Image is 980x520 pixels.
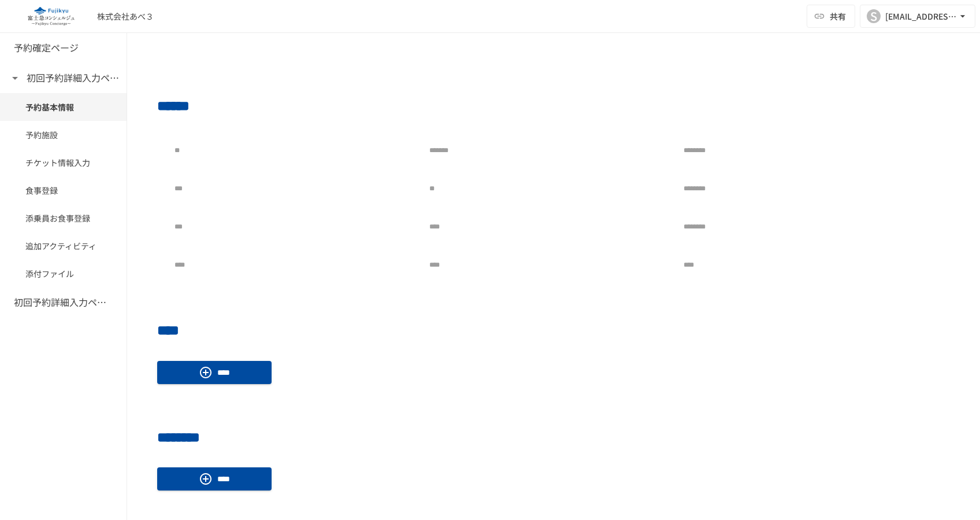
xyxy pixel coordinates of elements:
button: 共有 [807,5,855,28]
h6: 初回予約詳細入力ページ [27,71,119,86]
span: 食事登録 [25,184,101,197]
h6: 予約確定ページ [14,40,79,56]
span: 共有 [830,10,846,23]
span: 予約施設 [25,128,101,141]
div: 株式会社あべ３ [97,10,154,23]
button: S[EMAIL_ADDRESS][DOMAIN_NAME] [860,5,975,28]
h6: 初回予約詳細入力ページ [14,295,106,310]
div: S [867,9,881,23]
span: 追加アクティビティ [25,239,101,252]
img: eQeGXtYPV2fEKIA3pizDiVdzO5gJTl2ahLbsPaD2E4R [14,7,88,25]
span: 添付ファイル [25,267,101,280]
span: 添乗員お食事登録 [25,212,101,224]
span: 予約基本情報 [25,101,101,113]
div: [EMAIL_ADDRESS][DOMAIN_NAME] [885,9,957,24]
span: チケット情報入力 [25,156,101,169]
